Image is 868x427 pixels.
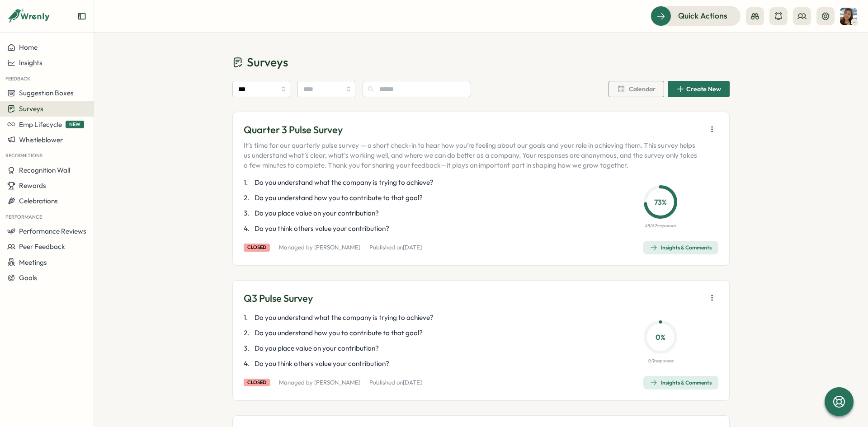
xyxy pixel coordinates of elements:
span: Whistleblower [19,136,63,144]
span: Create New [686,86,721,92]
button: Insights & Comments [643,241,718,254]
p: Quarter 3 Pulse Survey [244,123,702,137]
span: Meetings [19,258,47,267]
p: It’s time for our quarterly pulse survey — a short check-in to hear how you’re feeling about our ... [244,141,702,170]
a: [PERSON_NAME] [314,379,360,386]
div: closed [244,379,270,386]
p: 0 / 1 responses [647,357,673,365]
p: 73 % [646,197,675,208]
div: Insights & Comments [650,379,712,386]
div: Insights & Comments [650,244,712,251]
a: [PERSON_NAME] [314,244,360,251]
p: Managed by [279,379,360,387]
p: Published on [369,244,422,252]
div: closed [244,244,270,251]
span: Suggestion Boxes [19,89,74,97]
p: Published on [369,379,422,387]
span: Home [19,43,38,52]
span: 1 . [244,178,253,188]
span: Do you think others value your contribution? [255,359,389,369]
p: 45 / 62 responses [645,222,676,230]
p: Managed by [279,244,360,252]
span: [DATE] [403,379,422,386]
p: Q3 Pulse Survey [244,291,313,305]
button: Create New [668,81,730,97]
span: Do you understand how you to contribute to that goal? [255,193,423,203]
button: Expand sidebar [77,12,86,21]
span: 3 . [244,343,253,353]
span: Do you place value on your contribution? [255,343,379,353]
button: Insights & Comments [643,376,718,389]
span: 2 . [244,193,253,203]
span: Emp Lifecycle [19,120,62,129]
span: Surveys [247,54,288,70]
span: Do you place value on your contribution? [255,208,379,218]
span: Do you understand what the company is trying to achieve? [255,313,434,323]
span: 2 . [244,328,253,338]
span: Goals [19,273,37,282]
span: 1 . [244,313,253,323]
img: Tracy [840,8,857,25]
span: Calendar [629,86,656,92]
span: Do you understand what the company is trying to achieve? [255,178,434,188]
span: Performance Reviews [19,227,86,235]
span: Do you understand how you to contribute to that goal? [255,328,423,338]
button: Quick Actions [651,6,741,26]
span: 4 . [244,224,253,234]
span: 3 . [244,208,253,218]
p: 0 % [646,332,675,343]
span: Celebrations [19,197,58,205]
span: [DATE] [403,244,422,251]
span: Insights [19,58,42,67]
span: Do you think others value your contribution? [255,224,389,234]
span: Peer Feedback [19,242,65,251]
span: NEW [66,121,84,128]
span: 4 . [244,359,253,369]
span: Surveys [19,104,43,113]
span: Quick Actions [678,10,727,22]
span: Recognition Wall [19,166,70,174]
span: Rewards [19,181,46,190]
button: Calendar [609,81,664,97]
